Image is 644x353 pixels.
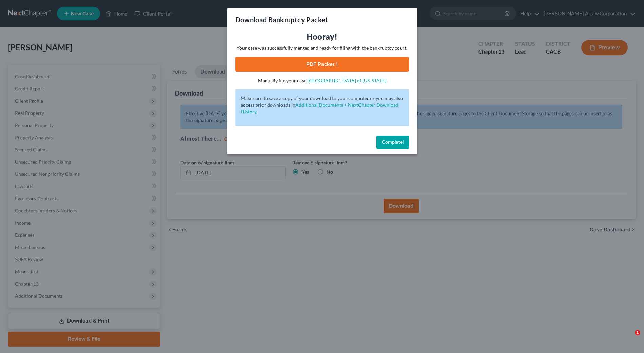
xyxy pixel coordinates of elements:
[376,136,409,149] button: Complete!
[241,102,398,115] a: Additional Documents > NextChapter Download History.
[308,78,386,83] a: [GEOGRAPHIC_DATA] of [US_STATE]
[241,95,404,115] p: Make sure to save a copy of your download to your computer or you may also access prior downloads in
[235,77,409,84] p: Manually file your case:
[621,330,637,346] iframe: Intercom live chat
[235,15,328,24] h3: Download Bankruptcy Packet
[235,31,409,42] h3: Hooray!
[235,57,409,72] a: PDF Packet 1
[235,45,409,51] p: Your case was successfully merged and ready for filing with the bankruptcy court.
[635,330,640,335] span: 1
[382,139,404,145] span: Complete!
